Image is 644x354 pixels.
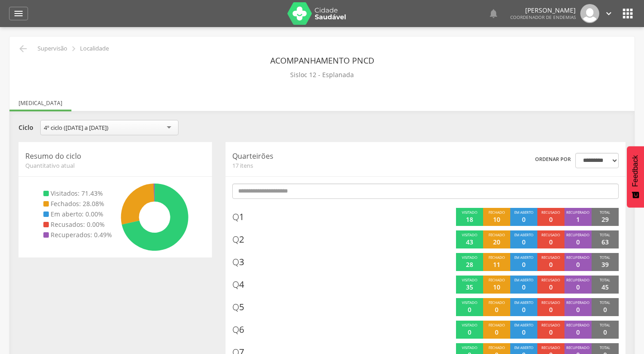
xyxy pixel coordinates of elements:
button: Feedback - Mostrar pesquisa [627,146,644,207]
p: 20 [493,238,500,247]
span: Quantitativo atual [25,161,205,170]
span: Recuperado [566,322,589,327]
p: 0 [522,328,526,337]
p: 0 [522,215,526,224]
p: 35 [466,283,473,292]
span: 5 [232,301,244,314]
span: Total [600,345,610,350]
p: 28 [466,260,473,269]
i:  [13,8,24,19]
i:  [620,6,635,21]
span: Q [232,278,239,290]
span: Feedback [631,155,639,187]
span: Recusado [541,345,560,350]
p: 0 [576,328,580,337]
p: 0 [603,328,607,337]
span: 6 [232,323,244,336]
span: Recuperado [566,232,589,237]
span: Recuperado [566,277,589,282]
span: Em aberto [514,345,533,350]
span: Q [232,233,239,245]
span: Total [600,300,610,305]
p: 0 [603,305,607,314]
span: Visitado [462,300,477,305]
p: 39 [602,260,609,269]
p: Quarteirões [232,151,404,161]
li: Recusados: 0.00% [43,220,112,229]
span: 2 [232,233,244,246]
li: Fechados: 28.08% [43,199,112,208]
span: Recuperado [566,345,589,350]
span: Fechado [489,210,505,215]
span: Coordenador de Endemias [510,14,576,20]
p: 45 [602,283,609,292]
li: Em aberto: 0.00% [43,210,112,219]
span: Recusado [541,322,560,327]
p: 29 [602,215,609,224]
label: Ciclo [19,123,33,132]
p: 0 [549,305,553,314]
i:  [604,9,614,18]
a:  [9,7,28,20]
span: Visitado [462,277,477,282]
span: Visitado [462,210,477,215]
p: 0 [576,305,580,314]
span: 17 itens [232,161,404,170]
p: 0 [549,215,553,224]
a:  [488,4,499,23]
span: Visitado [462,255,477,260]
p: Localidade [80,45,109,52]
span: Fechado [489,255,505,260]
span: Recusado [541,277,560,282]
p: 0 [522,283,526,292]
p: 0 [576,260,580,269]
p: 11 [493,260,500,269]
p: 0 [549,328,553,337]
i:  [69,44,79,54]
span: Recuperado [566,300,589,305]
p: 0 [576,283,580,292]
span: Total [600,277,610,282]
label: Ordenar por [535,156,571,163]
a:  [604,4,614,23]
span: Recusado [541,232,560,237]
p: 0 [495,305,498,314]
p: 0 [549,260,553,269]
p: 10 [493,283,500,292]
p: Sisloc 12 - Esplanada [290,69,354,81]
p: 63 [602,238,609,247]
span: 1 [232,211,244,224]
span: Recusado [541,300,560,305]
span: Recuperado [566,255,589,260]
p: 43 [466,238,473,247]
p: Supervisão [38,45,67,52]
span: Visitado [462,345,477,350]
span: Em aberto [514,277,533,282]
p: 18 [466,215,473,224]
span: 3 [232,256,244,269]
span: Recusado [541,255,560,260]
span: Q [232,301,239,313]
p: Resumo do ciclo [25,151,205,161]
p: 0 [495,328,498,337]
li: Recuperados: 0.49% [43,230,112,239]
span: Fechado [489,300,505,305]
i:  [18,43,28,54]
span: Total [600,255,610,260]
span: Total [600,232,610,237]
span: Em aberto [514,300,533,305]
span: Total [600,210,610,215]
span: Fechado [489,345,505,350]
span: Fechado [489,322,505,327]
p: 0 [468,305,471,314]
span: Em aberto [514,232,533,237]
p: 0 [549,283,553,292]
span: Em aberto [514,255,533,260]
span: Recusado [541,210,560,215]
span: Q [232,211,239,223]
li: Visitados: 71.43% [43,189,112,198]
span: Visitado [462,232,477,237]
span: Em aberto [514,210,533,215]
span: Visitado [462,322,477,327]
span: 4 [232,278,244,291]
